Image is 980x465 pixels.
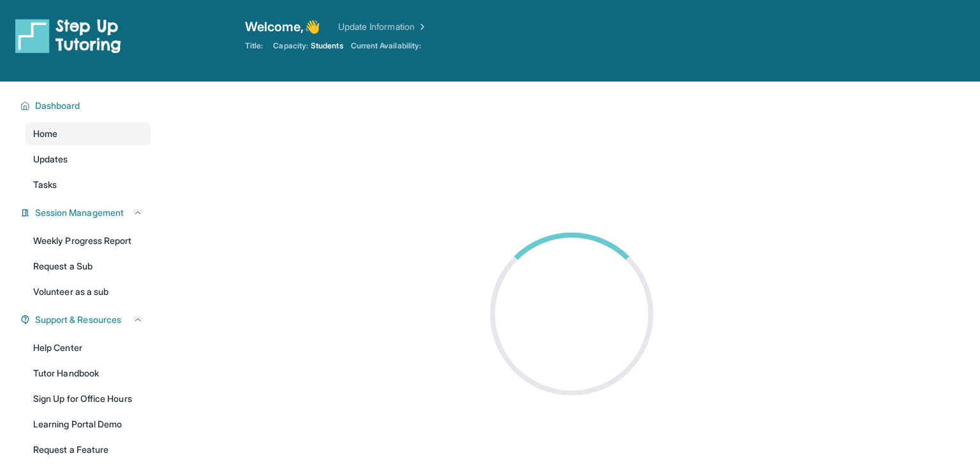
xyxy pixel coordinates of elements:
[26,413,151,436] a: Learning Portal Demo
[351,41,421,51] span: Current Availability:
[26,122,151,145] a: Home
[35,99,80,112] span: Dashboard
[33,127,57,140] span: Home
[35,206,124,219] span: Session Management
[26,148,151,171] a: Updates
[33,153,68,166] span: Updates
[26,362,151,385] a: Tutor Handbook
[26,280,151,303] a: Volunteer as a sub
[30,99,143,112] button: Dashboard
[15,18,121,54] img: logo
[30,206,143,219] button: Session Management
[26,387,151,410] a: Sign Up for Office Hours
[26,438,151,461] a: Request a Feature
[30,313,143,326] button: Support & Resources
[26,255,151,278] a: Request a Sub
[245,18,320,36] span: Welcome, 👋
[26,336,151,359] a: Help Center
[273,41,308,51] span: Capacity:
[26,229,151,252] a: Weekly Progress Report
[33,178,57,191] span: Tasks
[415,20,427,33] img: Chevron Right
[245,41,263,51] span: Title:
[311,41,343,51] span: Students
[338,20,427,33] a: Update Information
[26,173,151,196] a: Tasks
[35,313,121,326] span: Support & Resources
